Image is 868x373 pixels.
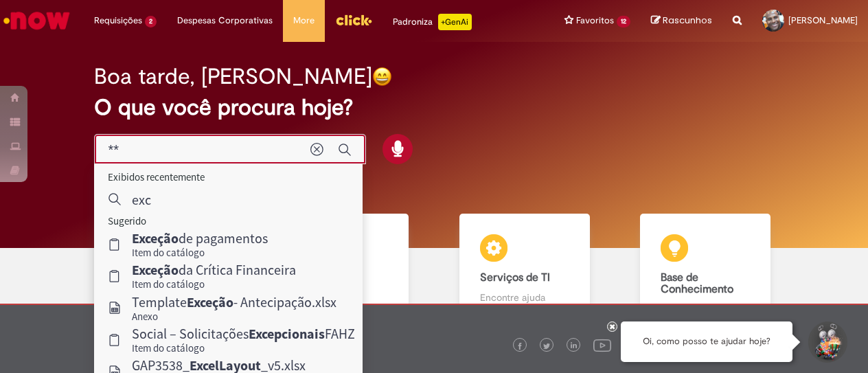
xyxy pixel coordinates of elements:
[94,95,775,120] h2: O que você procura hoje?
[576,14,614,27] span: Favoritos
[335,10,372,30] img: click_logo_yellow_360x200.png
[788,14,858,26] span: [PERSON_NAME]
[663,14,712,27] span: Rascunhos
[806,321,847,363] button: Iniciar Conversa de Suporte
[571,342,578,350] img: logo_footer_linkedin.png
[480,291,569,304] p: Encontre ajuda
[543,343,550,350] img: logo_footer_twitter.png
[651,14,712,27] a: Rascunhos
[661,303,750,317] p: Consulte e aprenda
[94,65,372,89] h2: Boa tarde, [PERSON_NAME]
[438,14,472,30] p: +GenAi
[593,336,611,354] img: logo_footer_youtube.png
[145,16,157,27] span: 2
[480,271,550,284] b: Serviços de TI
[177,14,273,27] span: Despesas Corporativas
[393,14,472,30] div: Padroniza
[661,271,733,297] b: Base de Conhecimento
[617,16,630,27] span: 12
[72,214,253,332] a: Tirar dúvidas Tirar dúvidas com Lupi Assist e Gen Ai
[516,343,523,350] img: logo_footer_facebook.png
[94,14,142,27] span: Requisições
[293,14,315,27] span: More
[615,214,797,332] a: Base de Conhecimento Consulte e aprenda
[434,214,615,332] a: Serviços de TI Encontre ajuda
[1,7,72,34] img: ServiceNow
[372,67,392,87] img: happy-face.png
[621,321,792,362] div: Oi, como posso te ajudar hoje?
